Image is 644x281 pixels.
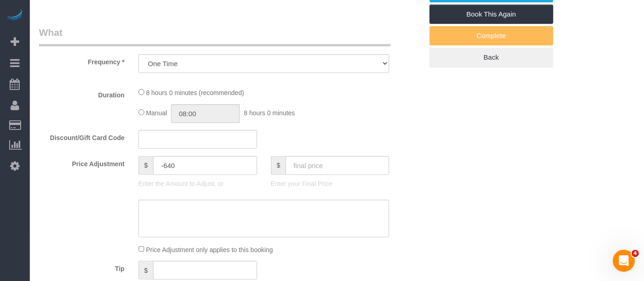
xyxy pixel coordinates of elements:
[429,5,553,24] a: Book This Again
[429,48,553,67] a: Back
[138,156,154,175] span: $
[32,87,132,100] label: Duration
[632,250,639,257] span: 4
[271,179,390,188] p: Enter your Final Price
[271,156,286,175] span: $
[138,179,257,188] p: Enter the Amount to Adjust, or
[146,246,273,253] span: Price Adjustment only applies to this booking
[138,261,154,280] span: $
[244,109,295,117] span: 8 hours 0 minutes
[146,89,244,96] span: 8 hours 0 minutes (recommended)
[32,261,132,273] label: Tip
[32,54,132,67] label: Frequency *
[286,156,389,175] input: final price
[39,26,391,46] legend: What
[6,9,24,22] img: Automaid Logo
[32,156,132,169] label: Price Adjustment
[146,109,167,117] span: Manual
[32,130,132,142] label: Discount/Gift Card Code
[613,250,635,272] iframe: Intercom live chat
